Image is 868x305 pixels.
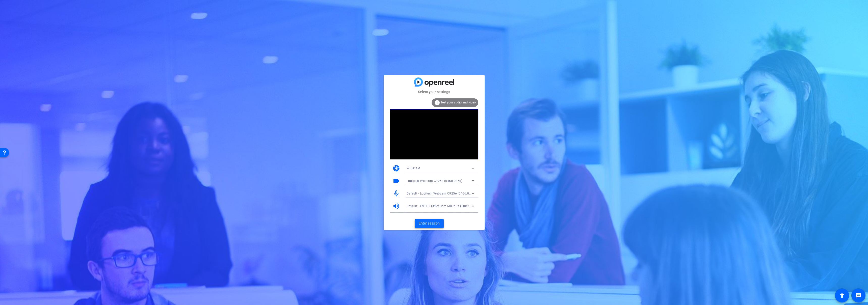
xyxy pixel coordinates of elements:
[407,204,477,208] span: Default - EMEET OfficeCore M0 Plus (Bluetooth)
[407,167,420,170] span: WEBCAM
[415,219,444,228] button: Enter session
[384,89,485,95] mat-card-subtitle: Select your settings
[407,179,463,183] span: Logitech Webcam C925e (046d:085b)
[407,191,476,195] span: Default - Logitech Webcam C925e (046d:085b)
[392,164,400,172] mat-icon: camera
[392,190,400,197] mat-icon: mic_none
[414,77,454,86] img: blue-gradient.svg
[419,221,440,226] span: Enter session
[392,202,400,210] mat-icon: volume_up
[441,101,476,104] span: Test your audio and video
[839,292,845,298] mat-icon: accessibility
[392,177,400,185] mat-icon: videocam
[855,292,861,298] mat-icon: message
[434,100,440,106] mat-icon: info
